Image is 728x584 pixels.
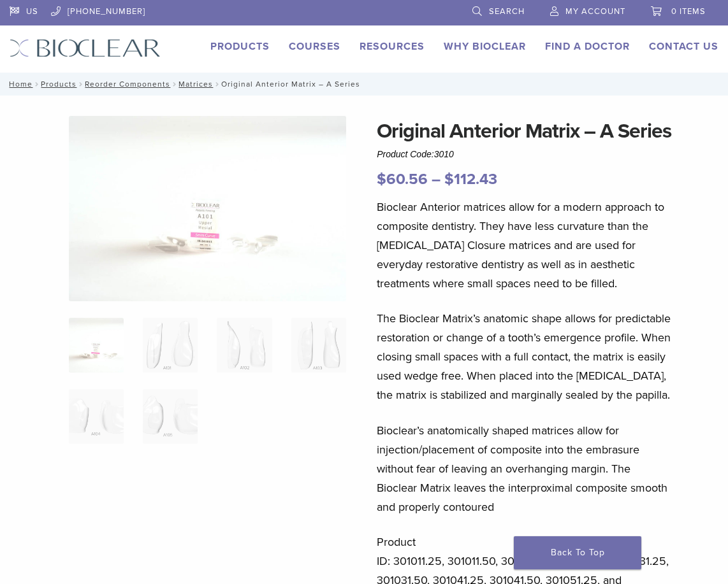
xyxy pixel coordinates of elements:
[377,421,672,516] p: Bioclear’s anatomically shaped matrices allow for injection/placement of composite into the embra...
[178,80,213,89] a: Matrices
[210,40,270,53] a: Products
[291,318,346,373] img: Original Anterior Matrix - A Series - Image 4
[434,149,454,159] span: 3010
[489,6,525,17] span: Search
[649,40,718,53] a: Contact Us
[5,80,33,89] a: Home
[671,6,706,17] span: 0 items
[217,318,272,373] img: Original Anterior Matrix - A Series - Image 3
[377,149,454,159] span: Product Code:
[377,309,672,404] p: The Bioclear Matrix’s anatomic shape allows for predictable restoration or change of a tooth’s em...
[545,40,630,53] a: Find A Doctor
[514,536,641,569] a: Back To Top
[69,389,124,444] img: Original Anterior Matrix - A Series - Image 5
[10,39,161,57] img: Bioclear
[41,80,76,89] a: Products
[377,116,672,146] h1: Original Anterior Matrix – A Series
[143,389,198,444] img: Original Anterior Matrix - A Series - Image 6
[76,81,85,87] span: /
[565,6,625,17] span: My Account
[432,170,440,189] span: –
[213,81,221,87] span: /
[33,81,41,87] span: /
[444,170,454,189] span: $
[69,318,124,373] img: Anterior-Original-A-Series-Matrices-324x324.jpg
[377,170,428,189] bdi: 60.56
[143,318,198,373] img: Original Anterior Matrix - A Series - Image 2
[170,81,178,87] span: /
[85,80,170,89] a: Reorder Components
[69,116,346,301] img: Anterior Original A Series Matrices
[444,170,497,189] bdi: 112.43
[444,40,526,53] a: Why Bioclear
[360,40,425,53] a: Resources
[289,40,340,53] a: Courses
[377,197,672,293] p: Bioclear Anterior matrices allow for a modern approach to composite dentistry. They have less cur...
[377,170,386,189] span: $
